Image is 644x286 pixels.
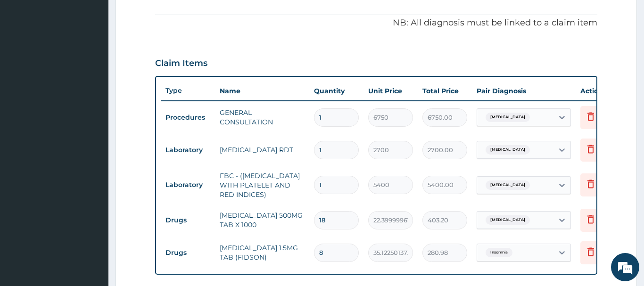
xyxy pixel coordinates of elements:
[155,17,597,29] p: NB: All diagnosis must be linked to a claim item
[215,238,309,267] td: [MEDICAL_DATA] 1.5MG TAB (FIDSON)
[155,58,207,69] h3: Claim Items
[161,109,215,126] td: Procedures
[161,82,215,99] th: Type
[49,53,158,65] div: Chat with us now
[215,103,309,131] td: GENERAL CONSULTATION
[215,140,309,159] td: [MEDICAL_DATA] RDT
[5,188,180,221] textarea: Type your message and hit 'Enter'
[215,206,309,234] td: [MEDICAL_DATA] 500MG TAB X 1000
[363,82,418,100] th: Unit Price
[161,141,215,159] td: Laboratory
[161,212,215,229] td: Drugs
[309,82,363,100] th: Quantity
[215,166,309,204] td: FBC - ([MEDICAL_DATA] WITH PLATELET AND RED INDICES)
[418,82,472,100] th: Total Price
[576,82,623,100] th: Actions
[17,47,38,71] img: d_794563401_company_1708531726252_794563401
[472,82,576,100] th: Pair Diagnosis
[486,215,530,225] span: [MEDICAL_DATA]
[215,82,309,100] th: Name
[55,84,130,179] span: We're online!
[486,248,512,257] span: Insomnia
[486,180,530,190] span: [MEDICAL_DATA]
[161,244,215,261] td: Drugs
[161,176,215,194] td: Laboratory
[486,145,530,155] span: [MEDICAL_DATA]
[486,113,530,122] span: [MEDICAL_DATA]
[155,5,177,27] div: Minimize live chat window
